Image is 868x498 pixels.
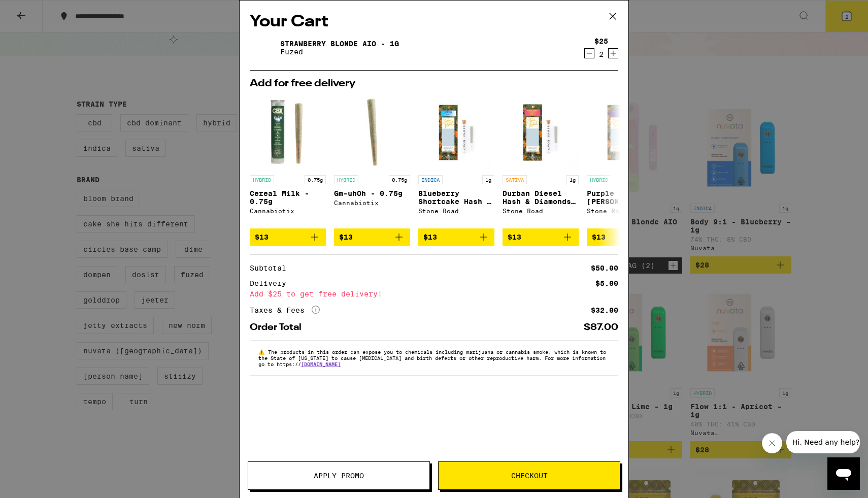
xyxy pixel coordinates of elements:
div: Add $25 to get free delivery! [250,290,618,297]
span: $13 [339,233,353,241]
a: Open page for Durban Diesel Hash & Diamonds Infused - 1g from Stone Road [503,94,579,228]
p: HYBRID [334,175,358,184]
button: Increment [608,48,618,58]
p: 1g [566,175,579,184]
button: Add to bag [418,228,494,246]
span: $13 [592,233,606,241]
button: Add to bag [250,228,326,246]
div: Stone Road [503,208,579,214]
p: Purple [PERSON_NAME] Hash & Diamonds Infused - 1g [587,189,663,206]
p: Gm-uhOh - 0.75g [334,189,410,197]
img: Strawberry Blonde AIO - 1g [250,34,278,62]
p: HYBRID [587,175,611,184]
img: Cannabiotix - Gm-uhOh - 0.75g [334,94,410,170]
div: Cannabiotix [334,200,410,206]
iframe: Button to launch messaging window [827,457,860,490]
div: $50.00 [591,264,618,272]
a: Open page for Cereal Milk - 0.75g from Cannabiotix [250,94,326,228]
div: $32.00 [591,307,618,314]
h2: Add for free delivery [250,79,618,89]
p: Fuzed [280,48,399,56]
a: Open page for Purple Runtz Hash & Diamonds Infused - 1g from Stone Road [587,94,663,228]
div: Cannabiotix [250,208,326,214]
p: 0.75g [389,175,410,184]
div: Stone Road [587,208,663,214]
span: ⚠️ [258,349,268,355]
iframe: Message from company [786,431,860,453]
p: Cereal Milk - 0.75g [250,189,326,206]
div: 2 [594,50,608,58]
p: SATIVA [503,175,527,184]
a: Strawberry Blonde AIO - 1g [280,40,399,48]
iframe: Close message [762,433,782,453]
a: Open page for Gm-uhOh - 0.75g from Cannabiotix [334,94,410,228]
div: Delivery [250,280,293,287]
button: Decrement [584,48,594,58]
span: $13 [423,233,437,241]
img: Stone Road - Purple Runtz Hash & Diamonds Infused - 1g [587,94,663,170]
div: Stone Road [418,208,494,214]
button: Checkout [438,461,620,490]
span: Apply Promo [314,472,364,479]
a: [DOMAIN_NAME] [301,361,341,367]
div: Order Total [250,323,309,332]
span: $13 [255,233,269,241]
p: 0.75g [305,175,326,184]
h2: Your Cart [250,11,618,34]
img: Stone Road - Blueberry Shortcake Hash & Diamond Infused - 1g [418,94,494,170]
span: $13 [508,233,521,241]
p: INDICA [418,175,443,184]
span: Checkout [511,472,548,479]
div: Taxes & Fees [250,306,320,315]
span: The products in this order can expose you to chemicals including marijuana or cannabis smoke, whi... [258,349,606,367]
button: Apply Promo [248,461,430,490]
button: Add to bag [587,228,663,246]
button: Add to bag [334,228,410,246]
p: Durban Diesel Hash & Diamonds Infused - 1g [503,189,579,206]
button: Add to bag [503,228,579,246]
div: $25 [594,37,608,45]
div: Subtotal [250,264,293,272]
img: Cannabiotix - Cereal Milk - 0.75g [250,94,326,170]
div: $5.00 [595,280,618,287]
div: $87.00 [584,323,618,332]
p: Blueberry Shortcake Hash & Diamond Infused - 1g [418,189,494,206]
img: Stone Road - Durban Diesel Hash & Diamonds Infused - 1g [503,94,579,170]
a: Open page for Blueberry Shortcake Hash & Diamond Infused - 1g from Stone Road [418,94,494,228]
p: 1g [482,175,494,184]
